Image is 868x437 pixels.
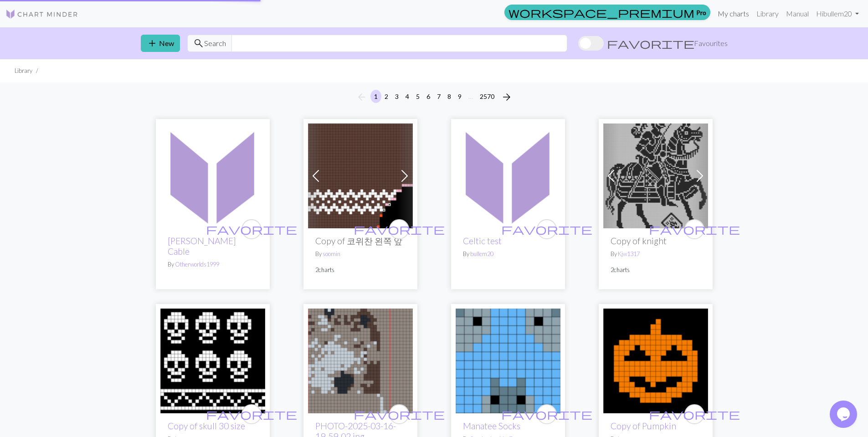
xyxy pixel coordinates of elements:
[830,401,859,428] iframe: chat widget
[5,9,78,20] img: Logo
[501,222,592,236] span: favorite
[193,37,204,50] span: search
[463,421,520,431] a: Manatee Socks
[456,123,560,228] img: Tattoo lopapeysa
[684,219,704,239] button: favourite
[206,222,297,236] span: favorite
[141,35,180,52] button: New
[168,236,236,257] a: [PERSON_NAME] Cable
[603,308,708,413] img: Pumpkin
[649,222,740,236] span: favorite
[315,250,406,258] p: By
[308,308,413,413] img: PHOTO-2025-03-16-19-59-02.jpg
[354,407,445,421] span: favorite
[463,250,553,258] p: By
[537,404,557,424] button: favourite
[381,90,392,103] button: 2
[412,90,423,103] button: 5
[391,90,402,103] button: 3
[354,405,445,423] i: favourite
[476,90,498,103] button: 2570
[782,5,812,23] a: Manual
[308,170,413,179] a: 코위찬 오른쪽 앞
[463,236,502,246] a: Celtic test
[611,250,701,258] p: By
[402,90,413,103] button: 4
[501,220,592,238] i: favourite
[15,67,32,75] li: Library
[354,220,445,238] i: favourite
[456,170,560,179] a: Tattoo lopapeysa
[454,90,465,103] button: 9
[206,220,297,238] i: favourite
[315,236,406,246] h2: Copy of 코위찬 왼쪽 앞
[603,123,708,228] img: Screenshot 2025-09-23 at 2.18.41 AM.png
[611,421,676,431] a: Copy of Pumpkin
[611,266,701,274] p: 2 charts
[578,35,728,52] label: Show favourites
[501,405,592,423] i: favourite
[160,170,265,179] a: Twomey Cable
[389,219,409,239] button: favourite
[241,219,262,239] button: favourite
[456,308,560,413] img: Manatee Socks
[433,90,444,103] button: 7
[618,250,640,257] a: Kjw1317
[389,404,409,424] button: favourite
[204,38,226,49] span: Search
[354,222,445,236] span: favorite
[444,90,455,103] button: 8
[753,5,782,23] a: Library
[308,355,413,364] a: PHOTO-2025-03-16-19-59-02.jpg
[168,260,258,269] p: By
[611,236,701,246] h2: Copy of knight
[147,37,158,50] span: add
[684,404,704,424] button: favourite
[649,220,740,238] i: favourite
[714,5,753,23] a: My charts
[456,355,560,364] a: Manatee Socks
[241,404,262,424] button: favourite
[206,407,297,421] span: favorite
[315,266,406,274] p: 2 charts
[649,407,740,421] span: favorite
[603,355,708,364] a: Pumpkin
[160,308,265,413] img: skull 30 size
[308,123,413,228] img: 코위찬 오른쪽 앞
[160,123,265,228] img: Twomey Cable
[537,219,557,239] button: favourite
[323,250,340,257] a: soomin
[501,91,512,103] span: arrow_forward
[175,261,219,268] a: Otherworlds1999
[498,90,516,104] button: Next
[812,5,863,23] a: Hibullem20
[508,6,694,19] span: workspace_premium
[603,170,708,179] a: Screenshot 2025-09-23 at 2.18.41 AM.png
[206,405,297,423] i: favourite
[160,355,265,364] a: skull 30 size
[694,38,728,49] span: Favourites
[607,37,694,50] span: favorite
[168,421,245,431] a: Copy of skull 30 size
[501,407,592,421] span: favorite
[423,90,434,103] button: 6
[470,250,493,257] a: bullem20
[504,5,710,20] a: Pro
[370,90,381,103] button: 1
[501,92,512,103] i: Next
[353,90,516,104] nav: Page navigation
[649,405,740,423] i: favourite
